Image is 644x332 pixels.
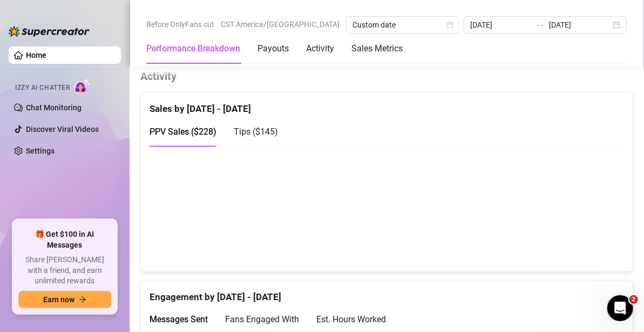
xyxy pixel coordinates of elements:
span: to [536,21,545,29]
iframe: Intercom live chat [607,295,633,321]
a: Settings [26,147,55,155]
span: CST America/[GEOGRAPHIC_DATA] [221,16,340,32]
span: Tips ( $145 ) [234,127,278,137]
img: AI Chatter [74,78,91,94]
span: Messages Sent [150,314,208,324]
span: swap-right [536,21,545,29]
span: Share [PERSON_NAME] with a friend, and earn unlimited rewards [18,255,111,287]
div: Performance Breakdown [146,42,240,55]
input: End date [549,19,611,31]
img: logo-BBDzfeDw.svg [9,26,90,37]
a: Discover Viral Videos [26,125,99,134]
span: PPV Sales ( $228 ) [150,127,216,137]
div: Sales by [DATE] - [DATE] [150,93,624,116]
span: Earn now [43,295,74,304]
div: Est. Hours Worked [316,313,386,326]
span: Custom date [352,17,453,33]
span: 🎁 Get $100 in AI Messages [18,229,111,250]
button: Earn nowarrow-right [18,291,111,308]
div: Payouts [257,42,289,55]
span: Fans Engaged With [225,314,299,324]
div: Sales Metrics [351,42,403,55]
a: Chat Monitoring [26,103,82,112]
a: Home [26,51,46,59]
span: 2 [629,295,638,304]
input: Start date [470,19,532,31]
div: Engagement by [DATE] - [DATE] [150,281,624,304]
span: calendar [447,22,453,28]
h4: Activity [140,69,633,84]
div: Activity [306,42,334,55]
span: Before OnlyFans cut [146,16,214,32]
span: Izzy AI Chatter [15,83,70,93]
span: arrow-right [79,296,86,303]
